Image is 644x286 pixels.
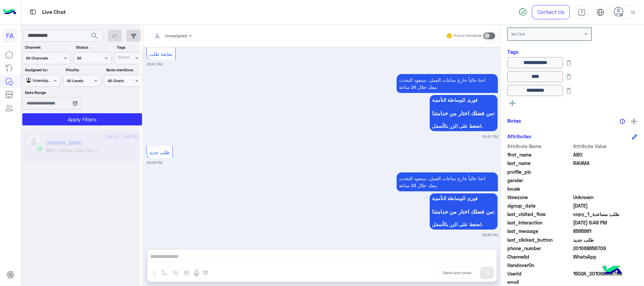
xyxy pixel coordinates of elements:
span: Unassigned [165,33,187,38]
p: Live Chat [42,8,66,17]
a: Contact Us [532,5,570,19]
span: last_visited_flow [507,211,572,218]
span: 2 [573,253,638,260]
span: locale [507,185,572,192]
span: طلب مساعدة_copy_1 [573,211,638,218]
span: HandoverOn [507,262,572,269]
span: Attribute Value [573,143,638,150]
div: FA [3,28,17,43]
span: gender [507,177,572,184]
span: اضغط على الزر بالأسفل. [432,222,495,227]
span: فورى للوساطة التأمنية [432,97,495,103]
img: spinner [519,8,527,16]
span: طلب جديد [573,236,638,243]
span: UserId [507,270,572,277]
span: 15024_201068656709 [573,270,638,277]
h6: Notes [507,118,521,124]
span: 2025-05-06T11:32:41.303Z [573,202,638,209]
span: last_name [507,160,572,167]
img: tab [29,8,37,16]
span: Attribute Name [507,143,572,150]
span: 2025-09-25T15:48:17.483Z [573,219,638,226]
span: last_clicked_button [507,236,572,243]
span: timezone [507,194,572,201]
span: last_message [507,228,572,235]
span: ABO [573,151,638,158]
span: null [573,185,638,192]
span: null [573,279,638,286]
span: email [507,279,572,286]
span: RAHMA [573,160,638,167]
span: first_name [507,151,572,158]
span: phone_number [507,245,572,252]
small: 06:48 PM [482,232,498,238]
h6: Attributes [507,133,531,139]
span: 8595991 [573,228,638,235]
small: 06:47 PM [146,62,162,67]
span: signup_date [507,202,572,209]
img: notes [620,119,625,124]
span: profile_pic [507,168,572,175]
span: null [573,262,638,269]
span: من فضلك اختار من خدامتنا: [432,110,495,116]
small: 06:47 PM [482,134,498,139]
span: من فضلك اختار من خدامتنا: [432,208,495,215]
img: hulul-logo.png [600,259,624,283]
span: طلب جديد [149,149,170,155]
span: Unknown [573,194,638,201]
img: tab [596,8,604,16]
h6: Tags [507,49,637,55]
span: null [573,177,638,184]
span: اضغط على الزر بالأسفل. [432,123,495,129]
span: last_interaction [507,219,572,226]
div: Select [117,54,130,62]
p: 25/9/2025, 6:47 PM [397,74,498,93]
small: Human Handover [454,33,482,39]
span: فورى للوساطة التأمنية [432,196,495,201]
div: loading... [74,90,86,102]
img: profile [629,8,637,17]
a: tab [575,5,588,19]
img: tab [578,8,586,16]
img: Logo [3,5,16,19]
p: 25/9/2025, 6:48 PM [397,172,498,191]
button: Send and close [439,267,475,279]
span: ChannelId [507,253,572,260]
small: 06:48 PM [146,160,162,165]
img: add [631,118,637,124]
span: 201068656709 [573,245,638,252]
span: متابعة طلب [149,51,172,57]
